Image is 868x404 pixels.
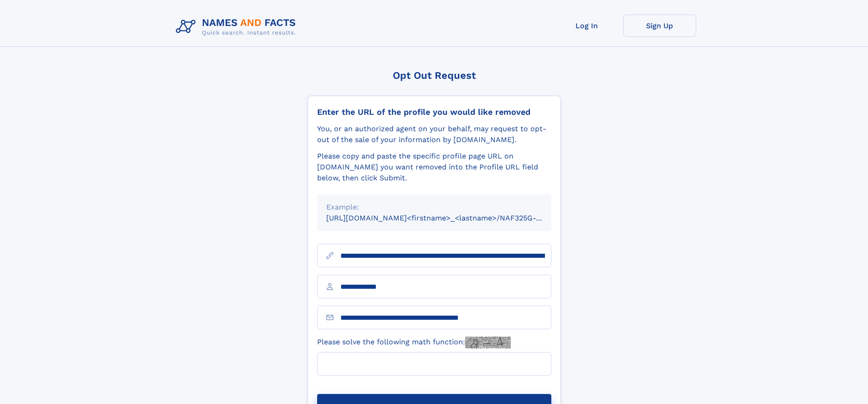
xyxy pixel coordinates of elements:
[550,15,623,37] a: Log In
[308,70,561,81] div: Opt Out Request
[172,15,303,39] img: Logo Names and Facts
[317,151,551,184] div: Please copy and paste the specific profile page URL on [DOMAIN_NAME] you want removed into the Pr...
[326,214,569,222] small: [URL][DOMAIN_NAME]<firstname>_<lastname>/NAF325G-xxxxxxxx
[317,107,551,117] div: Enter the URL of the profile you would like removed
[317,123,551,145] div: You, or an authorized agent on your behalf, may request to opt-out of the sale of your informatio...
[326,202,542,213] div: Example:
[623,15,696,37] a: Sign Up
[317,337,511,348] label: Please solve the following math function:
